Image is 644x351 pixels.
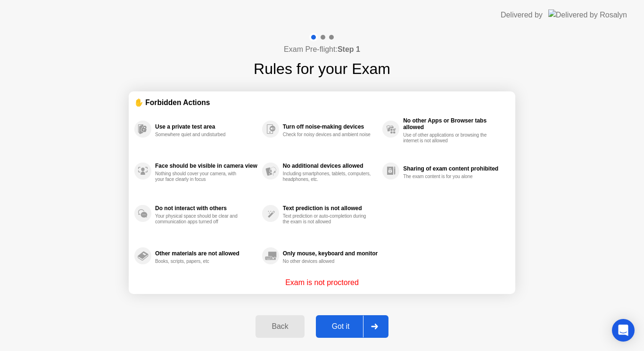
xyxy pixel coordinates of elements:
div: Turn off noise-making devices [283,123,378,130]
div: Including smartphones, tablets, computers, headphones, etc. [283,171,372,182]
div: The exam content is for you alone [403,174,492,180]
div: Back [258,322,301,331]
div: Books, scripts, papers, etc [155,259,244,264]
div: Got it [319,322,363,331]
div: Text prediction or auto-completion during the exam is not allowed [283,213,372,225]
div: No other devices allowed [283,259,372,264]
div: Only mouse, keyboard and monitor [283,250,378,257]
div: No other Apps or Browser tabs allowed [403,117,505,131]
p: Exam is not proctored [285,277,359,288]
div: Nothing should cover your camera, with your face clearly in focus [155,171,244,182]
button: Got it [316,315,388,338]
h4: Exam Pre-flight: [284,44,360,55]
div: Other materials are not allowed [155,250,257,257]
button: Back [256,315,304,338]
b: Step 1 [338,45,360,53]
div: ✋ Forbidden Actions [134,97,510,108]
div: Face should be visible in camera view [155,163,257,169]
div: Use of other applications or browsing the internet is not allowed [403,132,492,144]
div: Sharing of exam content prohibited [403,165,505,172]
div: Somewhere quiet and undisturbed [155,132,244,138]
div: Delivered by [501,9,543,21]
div: Open Intercom Messenger [612,319,635,342]
div: Your physical space should be clear and communication apps turned off [155,213,244,225]
img: Delivered by Rosalyn [548,9,627,20]
div: Text prediction is not allowed [283,205,378,212]
div: Use a private test area [155,123,257,130]
div: Check for noisy devices and ambient noise [283,132,372,138]
div: No additional devices allowed [283,163,378,169]
div: Do not interact with others [155,205,257,212]
h1: Rules for your Exam [254,57,390,80]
